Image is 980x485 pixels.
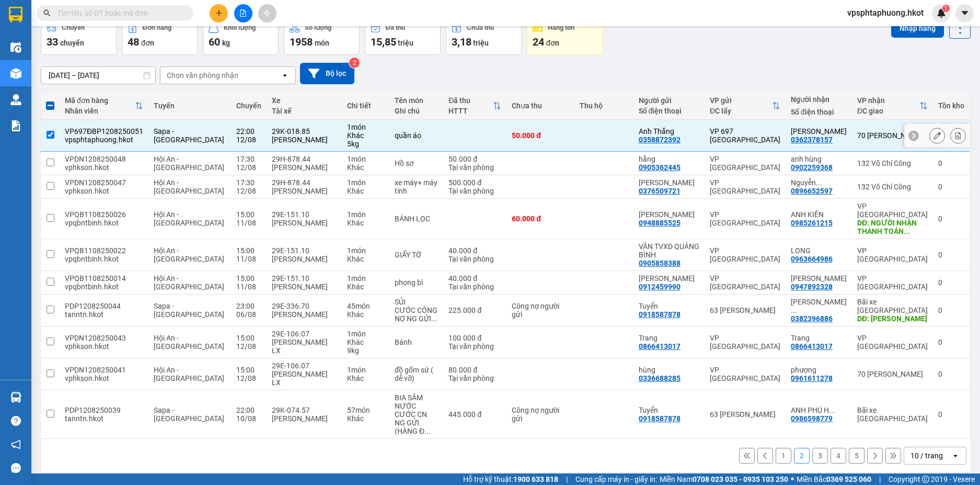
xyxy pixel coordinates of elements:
div: 0902259368 [791,163,833,172]
div: 0382396886 [791,314,833,323]
div: 100.000 đ [448,334,501,342]
div: Khác [347,374,384,382]
div: 12/08 [236,374,261,382]
div: Xe [272,96,337,105]
div: 1 món [347,366,384,374]
div: Tên món [395,96,438,105]
div: 0866413017 [791,342,833,351]
div: Tuyến [154,101,225,110]
div: Khác [347,310,384,319]
div: 9 kg [347,346,384,355]
div: 0 [938,306,964,314]
div: 70 [PERSON_NAME] [857,131,928,140]
button: 1 [776,448,791,464]
span: Miền Bắc [797,473,871,485]
div: VPDN1208250047 [65,178,143,187]
div: VP [GEOGRAPHIC_DATA] [857,274,928,291]
button: Đã thu15,85 triệu [365,17,441,55]
div: vpqbntbinh.hkot [65,219,143,227]
button: file-add [234,4,252,22]
div: 15:00 [236,274,261,283]
div: Mai Anh Gia Lâm [791,298,847,314]
div: 0896652597 [791,187,833,195]
input: Tìm tên, số ĐT hoặc mã đơn [57,7,181,19]
div: [PERSON_NAME] LX [272,338,337,355]
div: 0948885525 [639,219,681,227]
div: Số điện thoại [639,107,699,115]
span: 33 [47,36,58,48]
div: Đơn hàng [143,24,171,31]
div: Người nhận [791,95,847,104]
div: VP [GEOGRAPHIC_DATA] [857,202,928,219]
div: VP [GEOGRAPHIC_DATA] [857,334,928,351]
div: 50.000 đ [512,131,569,140]
div: 0 [938,215,964,223]
div: phong bì [395,278,438,287]
div: PDP1208250039 [65,406,143,414]
div: phượng [791,366,847,374]
div: Tại văn phòng [448,187,501,195]
button: 5 [849,448,864,464]
div: DĐ: Gia lâm [857,314,928,323]
div: 57 món [347,406,384,414]
span: Hội An - [GEOGRAPHIC_DATA] [154,334,224,351]
div: 11/08 [236,219,261,227]
div: VPQB1108250014 [65,274,143,283]
div: Tại văn phòng [448,255,501,263]
div: [PERSON_NAME] [272,310,337,319]
div: PDP1208250044 [65,302,143,310]
div: Chuyến [236,101,261,110]
div: CƯỚC CN NG GỬI (HÀNG ĐI 10/8) [395,410,438,435]
div: Khác [347,187,384,195]
div: hùng [639,366,699,374]
div: đồ gốm sứ ( dễ vỡ) [395,366,438,382]
div: Người gửi [639,96,699,105]
div: 1 món [347,210,384,219]
span: ... [829,406,835,414]
div: 15:00 [236,334,261,342]
img: logo-vxr [9,7,22,22]
div: 29H-878.44 [272,178,337,187]
div: 1 món [347,178,384,187]
div: VPDN1208250041 [65,366,143,374]
button: Nhập hàng [891,19,944,38]
div: [PERSON_NAME] [272,283,337,291]
div: Chưa thu [467,24,494,31]
div: Tại văn phòng [448,283,501,291]
div: 0986598779 [791,414,833,423]
div: 132 Võ Chí Công [857,183,928,191]
div: Ghi chú [395,107,438,115]
button: caret-down [955,4,974,22]
img: warehouse-icon [10,42,21,53]
div: Khác [347,219,384,227]
div: HTTT [448,107,493,115]
div: Tại văn phòng [448,342,501,351]
button: 4 [831,448,846,464]
div: 12/08 [236,136,261,144]
div: Bánh [395,338,438,346]
span: Sapa - [GEOGRAPHIC_DATA] [154,127,224,144]
div: VP [GEOGRAPHIC_DATA] [857,246,928,263]
div: 70 [PERSON_NAME] [857,370,928,378]
div: tanntn.hkot [65,310,143,319]
div: 1 món [347,246,384,255]
div: [PERSON_NAME] [272,255,337,263]
div: 0 [938,251,964,259]
div: 10 / trang [910,450,943,461]
div: 0 [938,278,964,287]
div: 22:00 [236,406,261,414]
div: 29E-151.10 [272,246,337,255]
div: Đặng Kim Chi [791,127,847,136]
div: VP nhận [857,96,919,105]
div: VP [GEOGRAPHIC_DATA] [710,155,780,172]
div: 0985261215 [791,219,833,227]
div: 50.000 đ [448,155,501,163]
div: Đã thu [386,24,405,31]
div: VP [GEOGRAPHIC_DATA] [710,334,780,351]
strong: 0708 023 035 - 0935 103 250 [693,475,788,483]
div: GIẤY TỜ [395,251,438,259]
strong: 1900 633 818 [513,475,558,483]
div: xe máy+ máy tính [395,178,438,195]
div: 500.000 đ [448,178,501,187]
span: Hội An - [GEOGRAPHIC_DATA] [154,210,224,227]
